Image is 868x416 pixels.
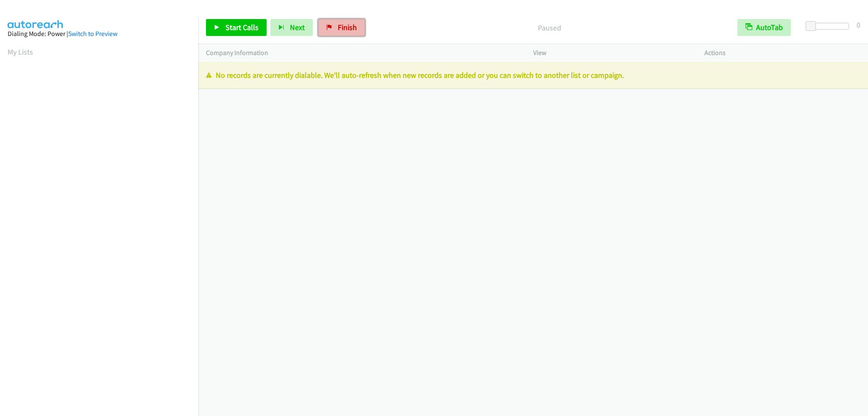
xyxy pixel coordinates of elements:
div: Dialing Mode: Power | [8,29,191,39]
span: Next [290,22,305,32]
a: Switch to Preview [68,30,117,38]
a: Finish [318,19,365,36]
div: 0 [857,19,860,30]
span: Finish [338,22,357,32]
button: Next [270,19,313,36]
button: AutoTab [737,19,791,36]
a: My Lists [8,47,33,57]
div: Delay between calls (in seconds) [810,23,849,30]
p: Paused [376,22,722,33]
span: Start Calls [225,22,259,32]
p: Company Information [206,48,518,58]
a: Start Calls [206,19,267,36]
p: No records are currently dialable. We'll auto-refresh when new records are added or you can switc... [206,69,860,81]
p: View [533,48,689,58]
p: Actions [704,48,860,58]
